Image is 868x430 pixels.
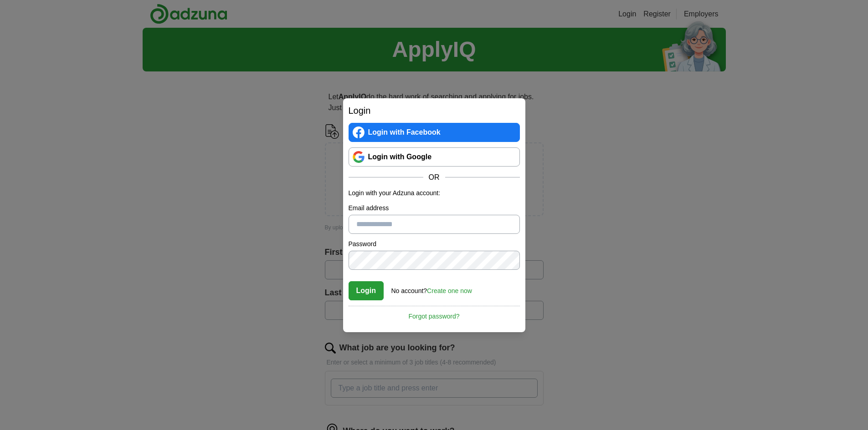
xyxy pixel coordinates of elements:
[349,306,520,321] a: Forgot password?
[349,104,520,117] h2: Login
[349,203,520,213] label: Email address
[349,281,384,300] button: Login
[427,287,472,294] a: Create one now
[391,281,472,296] div: No account?
[349,147,520,167] a: Login with Google
[349,123,520,142] a: Login with Facebook
[349,188,520,198] p: Login with your Adzuna account:
[423,172,445,183] span: OR
[349,239,520,249] label: Password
